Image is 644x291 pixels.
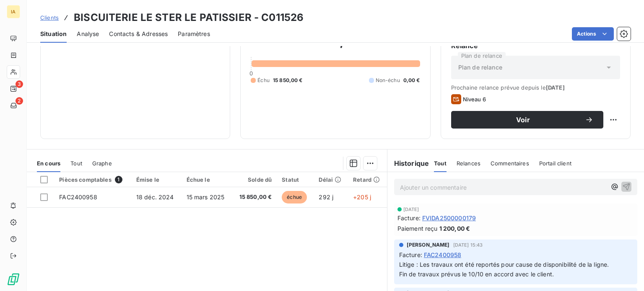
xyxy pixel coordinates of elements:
[319,193,333,201] span: 292 j
[282,176,309,183] div: Statut
[249,70,253,77] span: 0
[407,241,450,249] span: [PERSON_NAME]
[136,193,174,201] span: 18 déc. 2024
[237,176,272,183] div: Solde dû
[397,214,421,222] span: Facture :
[40,14,59,21] span: Clients
[59,176,126,183] div: Pièces comptables
[37,160,60,167] span: En cours
[16,80,23,88] span: 3
[572,27,614,41] button: Actions
[387,158,429,168] h6: Historique
[40,30,67,38] span: Situation
[7,273,20,286] img: Logo LeanPay
[237,193,272,201] span: 15 850,00 €
[615,263,636,283] iframe: Intercom live chat
[136,176,177,183] div: Émise le
[77,30,99,38] span: Analyse
[59,193,97,201] span: FAC2400958
[257,77,270,84] span: Échu
[539,160,571,167] span: Portail client
[491,160,529,167] span: Commentaires
[463,96,486,103] span: Niveau 6
[353,176,382,183] div: Retard
[109,30,168,38] span: Contacts & Adresses
[319,176,343,183] div: Délai
[457,160,480,167] span: Relances
[453,242,483,247] span: [DATE] 15:43
[422,214,476,222] span: FVIDA2500000179
[439,224,470,233] span: 1 200,00 €
[376,77,400,84] span: Non-échu
[282,191,307,203] span: échue
[458,63,502,72] span: Plan de relance
[399,250,422,259] span: Facture :
[397,224,438,233] span: Paiement reçu
[16,97,23,105] span: 2
[546,84,565,91] span: [DATE]
[451,111,603,129] button: Voir
[92,160,112,167] span: Graphe
[7,5,20,18] div: IA
[461,116,585,123] span: Voir
[424,250,462,259] span: FAC2400958
[40,13,59,22] a: Clients
[187,193,225,201] span: 15 mars 2025
[451,84,620,91] span: Prochaine relance prévue depuis le
[403,77,420,84] span: 0,00 €
[187,176,227,183] div: Échue le
[353,193,371,201] span: +205 j
[403,207,419,212] span: [DATE]
[434,160,447,167] span: Tout
[273,77,303,84] span: 15 850,00 €
[399,261,609,278] span: Litige : Les travaux ont été reportés pour cause de disponibilité de la ligne. Fin de travaux pré...
[70,160,82,167] span: Tout
[115,176,122,183] span: 1
[74,10,304,25] h3: BISCUITERIE LE STER LE PATISSIER - C011526
[178,30,210,38] span: Paramètres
